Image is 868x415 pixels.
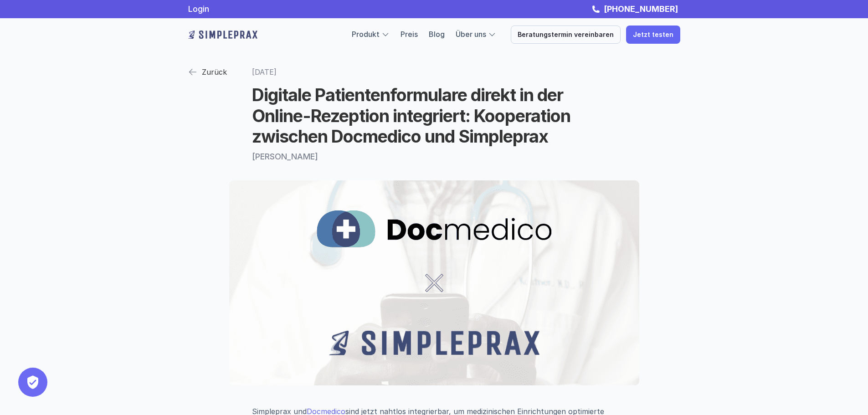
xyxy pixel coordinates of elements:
a: [PHONE_NUMBER] [601,4,680,14]
a: Jetzt testen [626,26,680,44]
p: Zurück [202,65,227,79]
a: Beratungstermin vereinbaren [511,26,621,44]
a: Login [188,4,209,14]
a: Blog [429,30,445,39]
a: Über uns [456,30,486,39]
a: Zurück [188,64,227,80]
a: Preis [401,30,418,39]
h1: Digitale Patientenformulare direkt in der Online-Rezeption integriert: Kooperation zwischen Docme... [252,85,616,147]
a: Produkt [352,30,380,39]
p: Beratungstermin vereinbaren [518,31,614,39]
p: Jetzt testen [633,31,673,39]
strong: [PHONE_NUMBER] [604,4,678,14]
p: [DATE] [252,64,616,80]
p: [PERSON_NAME] [252,152,616,162]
